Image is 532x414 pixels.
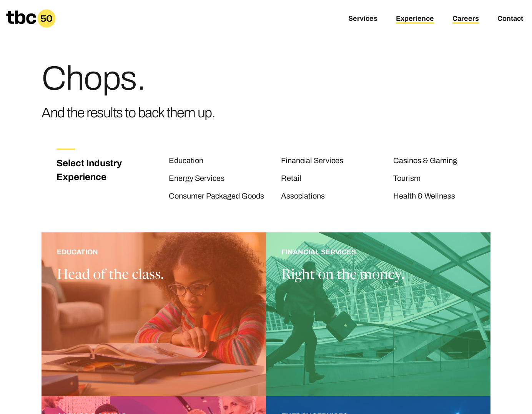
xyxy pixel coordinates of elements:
a: Casinos & Gaming [393,156,457,166]
a: Homepage [6,9,56,28]
a: Consumer Packaged Goods [169,192,264,202]
a: Health & Wellness [393,192,455,202]
h3: Select Industry Experience [57,156,130,184]
a: Tourism [393,174,421,184]
a: Education [169,156,203,166]
h1: Chops. [42,62,215,95]
a: Services [348,15,377,24]
a: Financial Services [281,156,343,166]
a: Contact [497,15,523,24]
a: Associations [281,192,325,202]
a: Careers [452,15,479,24]
a: Energy Services [169,174,224,184]
h3: And the results to back them up. [42,102,215,124]
a: Retail [281,174,301,184]
a: Experience [396,15,434,24]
